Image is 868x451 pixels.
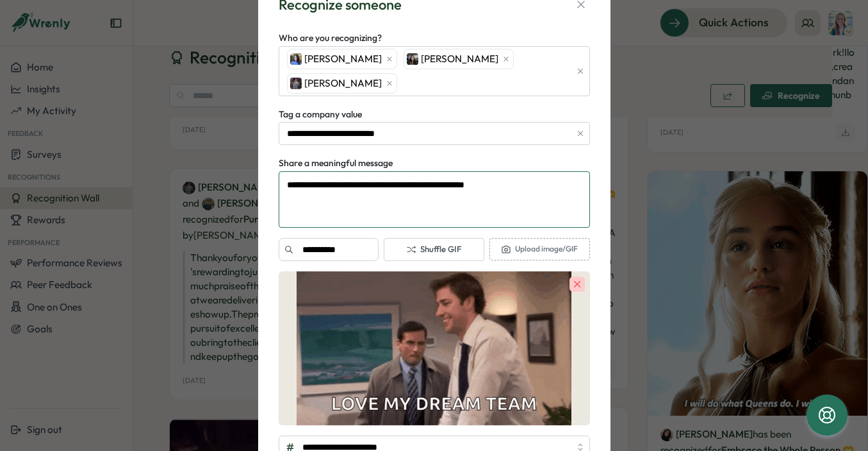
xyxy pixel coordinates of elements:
[290,78,302,89] img: Deepika Ramachandran
[304,76,382,90] span: [PERSON_NAME]
[290,53,302,65] img: Emily Edwards
[384,238,484,261] button: Shuffle GIF
[279,108,362,122] label: Tag a company value
[407,53,418,65] img: Ashley Jessen
[279,271,590,425] img: gif
[304,52,382,66] span: [PERSON_NAME]
[421,52,498,66] span: [PERSON_NAME]
[279,31,382,46] label: Who are you recognizing?
[279,157,393,171] label: Share a meaningful message
[406,244,461,255] span: Shuffle GIF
